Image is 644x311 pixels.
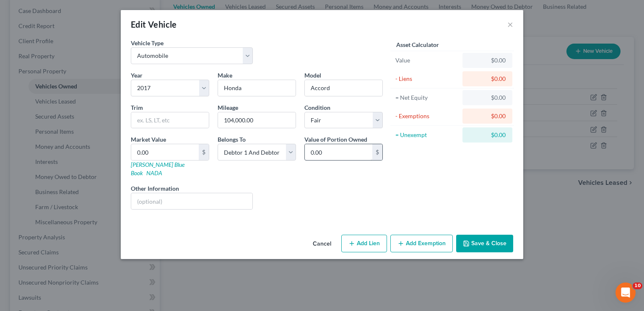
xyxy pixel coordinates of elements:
div: $0.00 [469,93,506,102]
div: $0.00 [469,131,506,139]
div: - Exemptions [395,112,459,120]
button: × [507,19,513,29]
button: Cancel [306,236,338,252]
label: Model [304,71,321,80]
a: [PERSON_NAME] Blue Book [131,161,184,176]
label: Mileage [218,103,238,112]
label: Other Information [131,184,179,193]
div: = Unexempt [395,131,459,139]
button: Add Exemption [390,235,453,252]
label: Year [131,71,143,80]
input: ex. Nissan [218,80,296,96]
div: - Liens [395,75,459,83]
label: Market Value [131,135,166,144]
input: (optional) [131,193,252,209]
span: 10 [633,282,642,289]
label: Vehicle Type [131,39,164,47]
label: Condition [304,103,330,112]
button: Save & Close [456,235,513,252]
input: ex. LS, LT, etc [131,112,209,128]
label: Trim [131,103,143,112]
input: 0.00 [305,144,372,160]
button: Add Lien [341,235,387,252]
iframe: Intercom live chat [615,282,636,303]
a: NADA [146,169,162,176]
div: Value [395,56,459,65]
div: $0.00 [469,112,506,120]
input: ex. Altima [305,80,382,96]
div: Edit Vehicle [131,18,177,30]
div: $ [199,144,209,160]
span: Make [218,72,232,79]
label: Value of Portion Owned [304,135,367,144]
div: $ [372,144,382,160]
span: Belongs To [218,136,246,143]
div: = Net Equity [395,93,459,102]
label: Asset Calculator [396,40,439,49]
div: $0.00 [469,75,506,83]
input: 0.00 [131,144,199,160]
div: $0.00 [469,56,506,65]
input: -- [218,112,296,128]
